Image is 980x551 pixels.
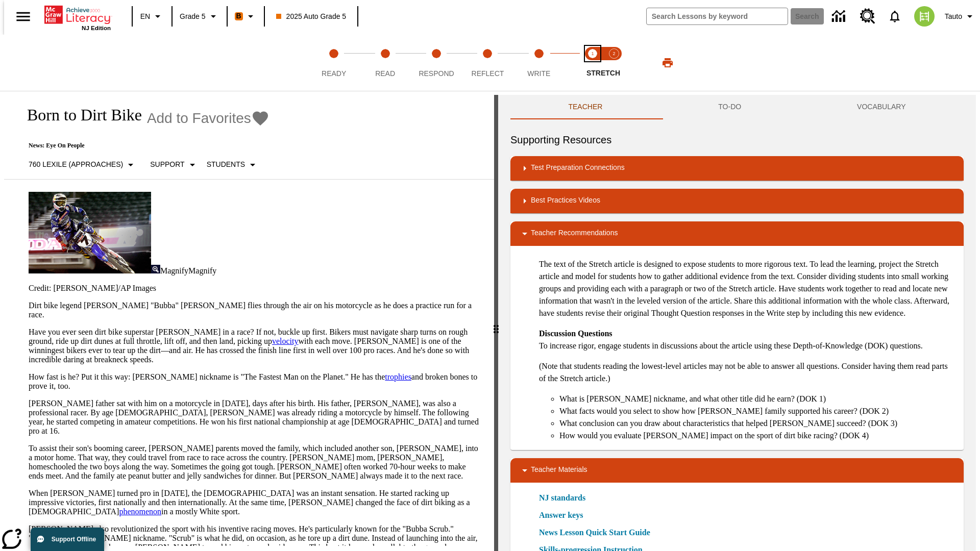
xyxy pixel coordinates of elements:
p: Teacher Recommendations [531,228,618,240]
p: The text of the Stretch article is designed to expose students to more rigorous text. To lead the... [539,258,955,319]
li: What facts would you select to show how [PERSON_NAME] family supported his career? (DOK 2) [559,405,955,417]
input: search field [647,8,788,24]
li: What conclusion can you draw about characteristics that helped [PERSON_NAME] succeed? (DOK 3) [559,417,955,430]
div: Home [44,4,111,31]
a: phenomenon [119,507,161,516]
p: [PERSON_NAME] father sat with him on a motorcycle in [DATE], days after his birth. His father, [P... [29,399,482,436]
button: TO-DO [660,95,799,119]
img: Magnify [151,265,160,273]
p: To increase rigor, engage students in discussions about the article using these Depth-of-Knowledg... [539,328,955,352]
button: Stretch Respond step 2 of 2 [599,35,629,91]
div: Instructional Panel Tabs [510,95,964,119]
span: Magnify [188,266,216,275]
a: Notifications [881,3,908,30]
p: Have you ever seen dirt bike superstar [PERSON_NAME] in a race? If not, buckle up first. Bikers m... [29,328,482,364]
button: Select Student [203,156,263,174]
img: Motocross racer James Stewart flies through the air on his dirt bike. [29,192,151,273]
button: Read step 2 of 5 [355,35,414,91]
span: Read [375,69,395,78]
span: Respond [419,69,454,78]
text: 2 [612,51,615,56]
a: trophies [385,372,411,381]
img: avatar image [914,6,935,27]
p: Dirt bike legend [PERSON_NAME] "Bubba" [PERSON_NAME] flies through the air on his motorcycle as h... [29,301,482,319]
a: Answer keys, Will open in new browser window or tab [539,509,583,521]
a: NJ standards [539,492,592,504]
strong: Discussion Questions [539,329,612,338]
button: Support Offline [31,528,104,551]
p: (Note that students reading the lowest-level articles may not be able to answer all questions. Co... [539,360,955,385]
span: B [236,10,241,22]
button: Write step 5 of 5 [509,35,569,91]
span: Tauto [945,11,962,22]
h1: Born to Dirt Bike [16,106,142,124]
button: Teacher [510,95,660,119]
button: Ready step 1 of 5 [304,35,363,91]
button: Select a new avatar [908,3,941,30]
button: Profile/Settings [941,7,980,26]
a: Data Center [826,3,854,31]
span: Write [527,69,550,78]
p: Students [207,159,245,170]
span: Reflect [472,69,504,78]
p: How fast is he? Put it this way: [PERSON_NAME] nickname is "The Fastest Man on the Planet." He ha... [29,372,482,391]
button: Grade: Grade 5, Select a grade [176,7,224,26]
button: Select Lexile, 760 Lexile (Approaches) [24,156,141,174]
button: Language: EN, Select a language [136,7,168,26]
a: velocity [272,337,299,345]
div: Test Preparation Connections [510,156,964,181]
div: activity [498,95,976,551]
p: News: Eye On People [16,142,269,149]
span: NJ Edition [82,25,111,31]
a: News Lesson Quick Start Guide, Will open in new browser window or tab [539,527,650,539]
button: Scaffolds, Support [146,156,202,174]
span: 2025 Auto Grade 5 [276,11,347,22]
button: Stretch Read step 1 of 2 [578,35,607,91]
div: reading [4,95,494,546]
button: Print [651,54,684,72]
li: How would you evaluate [PERSON_NAME] impact on the sport of dirt bike racing? (DOK 4) [559,430,955,442]
div: Best Practices Videos [510,189,964,213]
span: Add to Favorites [147,110,251,127]
div: Press Enter or Spacebar and then press right and left arrow keys to move the slider [494,95,498,551]
span: EN [140,11,150,22]
span: Ready [322,69,346,78]
button: VOCABULARY [799,95,964,119]
text: 1 [591,51,594,56]
p: Teacher Materials [531,464,587,477]
button: Boost Class color is orange. Change class color [231,7,261,26]
p: Support [150,159,184,170]
button: Reflect step 4 of 5 [458,35,517,91]
a: Resource Center, Will open in new tab [854,3,881,30]
li: What is [PERSON_NAME] nickname, and what other title did he earn? (DOK 1) [559,393,955,405]
p: When [PERSON_NAME] turned pro in [DATE], the [DEMOGRAPHIC_DATA] was an instant sensation. He star... [29,489,482,516]
p: Credit: [PERSON_NAME]/AP Images [29,284,482,293]
span: Magnify [160,266,188,275]
button: Respond step 3 of 5 [407,35,466,91]
p: 760 Lexile (Approaches) [29,159,123,170]
p: Test Preparation Connections [531,162,625,174]
h6: Supporting Resources [510,132,964,148]
button: Open side menu [8,2,38,32]
span: Support Offline [52,536,96,543]
button: Add to Favorites - Born to Dirt Bike [147,109,269,127]
span: Grade 5 [180,11,206,22]
span: STRETCH [586,69,620,77]
p: Best Practices Videos [531,195,600,207]
div: Teacher Materials [510,458,964,483]
p: To assist their son's booming career, [PERSON_NAME] parents moved the family, which included anot... [29,444,482,481]
div: Teacher Recommendations [510,221,964,246]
